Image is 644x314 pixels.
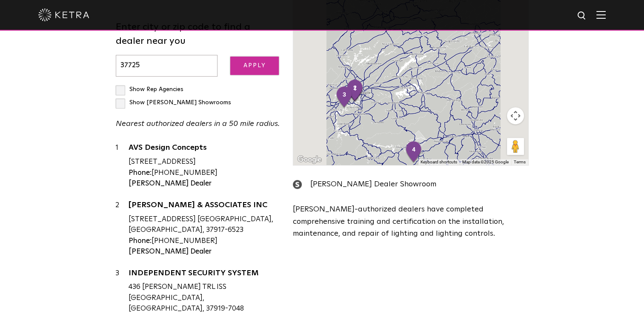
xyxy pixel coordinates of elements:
[129,180,212,187] strong: [PERSON_NAME] Dealer
[116,118,280,130] p: Nearest authorized dealers in a 50 mile radius.
[129,168,280,179] div: [PHONE_NUMBER]
[129,169,152,177] strong: Phone:
[295,154,323,165] a: Open this area in Google Maps (opens a new window)
[129,248,212,255] strong: [PERSON_NAME] Dealer
[343,76,367,106] div: 2
[293,203,528,240] p: [PERSON_NAME]-authorized dealers have completed comprehensive training and certification on the i...
[295,154,323,165] img: Google
[129,214,280,236] div: [STREET_ADDRESS] [GEOGRAPHIC_DATA], [GEOGRAPHIC_DATA], 37917-6523
[116,143,129,189] div: 1
[116,86,183,92] label: Show Rep Agencies
[129,237,152,245] strong: Phone:
[401,137,426,167] div: 4
[577,11,587,21] img: search icon
[116,55,218,77] input: Enter city or zip code
[293,180,302,189] img: showroom_icon.png
[293,178,528,191] div: [PERSON_NAME] Dealer Showroom
[129,144,280,154] a: AVS Design Concepts
[421,159,457,165] button: Keyboard shortcuts
[332,83,357,112] div: 3
[230,57,279,75] input: Apply
[507,138,524,155] button: Drag Pegman onto the map to open Street View
[116,100,231,106] label: Show [PERSON_NAME] Showrooms
[596,11,606,19] img: Hamburger%20Nav.svg
[129,236,280,247] div: [PHONE_NUMBER]
[116,20,280,49] label: Enter city or zip code to find a dealer near you
[129,201,280,212] a: [PERSON_NAME] & ASSOCIATES INC
[116,200,129,257] div: 2
[129,269,280,280] a: INDEPENDENT SECURITY SYSTEM
[129,157,280,168] div: [STREET_ADDRESS]
[462,160,509,164] span: Map data ©2025 Google
[514,160,526,164] a: Terms (opens in new tab)
[507,107,524,124] button: Map camera controls
[38,9,89,21] img: ketra-logo-2019-white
